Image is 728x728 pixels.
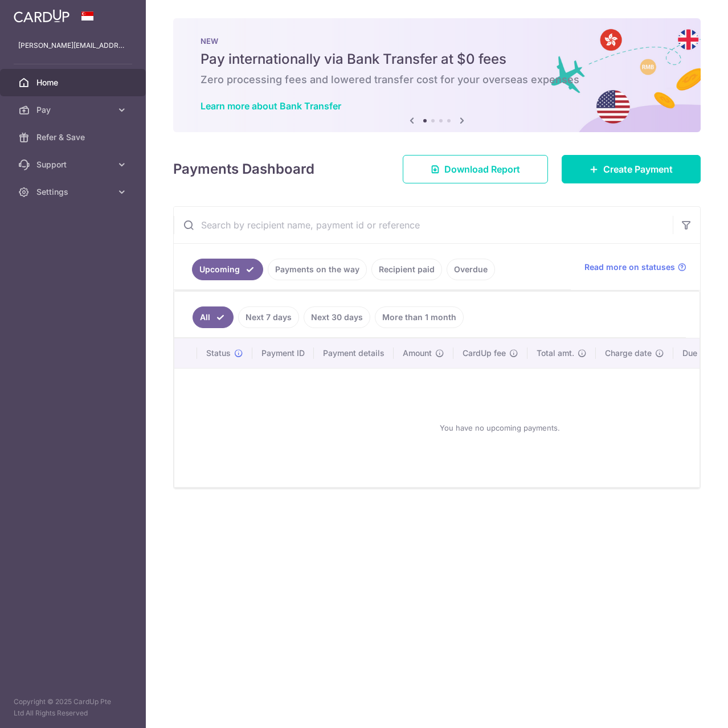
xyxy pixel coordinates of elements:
[403,347,432,359] span: Amount
[18,40,128,51] p: [PERSON_NAME][EMAIL_ADDRESS][DOMAIN_NAME]
[201,73,673,87] h6: Zero processing fees and lowered transfer cost for your overseas expenses
[238,306,299,328] a: Next 7 days
[371,259,442,280] a: Recipient paid
[375,306,464,328] a: More than 1 month
[252,338,314,368] th: Payment ID
[447,259,495,280] a: Overdue
[14,9,69,23] img: CardUp
[206,347,231,359] span: Status
[682,347,717,359] span: Due date
[36,186,112,198] span: Settings
[201,100,341,112] a: Learn more about Bank Transfer
[403,155,548,183] a: Download Report
[463,347,506,359] span: CardUp fee
[304,306,370,328] a: Next 30 days
[584,261,686,273] a: Read more on statuses
[36,104,112,116] span: Pay
[36,159,112,170] span: Support
[605,347,652,359] span: Charge date
[36,132,112,143] span: Refer & Save
[562,155,701,183] a: Create Payment
[201,50,673,68] h5: Pay internationally via Bank Transfer at $0 fees
[36,77,112,88] span: Home
[173,18,701,132] img: Bank transfer banner
[537,347,574,359] span: Total amt.
[584,261,675,273] span: Read more on statuses
[174,207,673,243] input: Search by recipient name, payment id or reference
[603,162,673,176] span: Create Payment
[173,159,314,179] h4: Payments Dashboard
[268,259,367,280] a: Payments on the way
[201,36,673,46] p: NEW
[314,338,394,368] th: Payment details
[192,259,263,280] a: Upcoming
[193,306,234,328] a: All
[444,162,520,176] span: Download Report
